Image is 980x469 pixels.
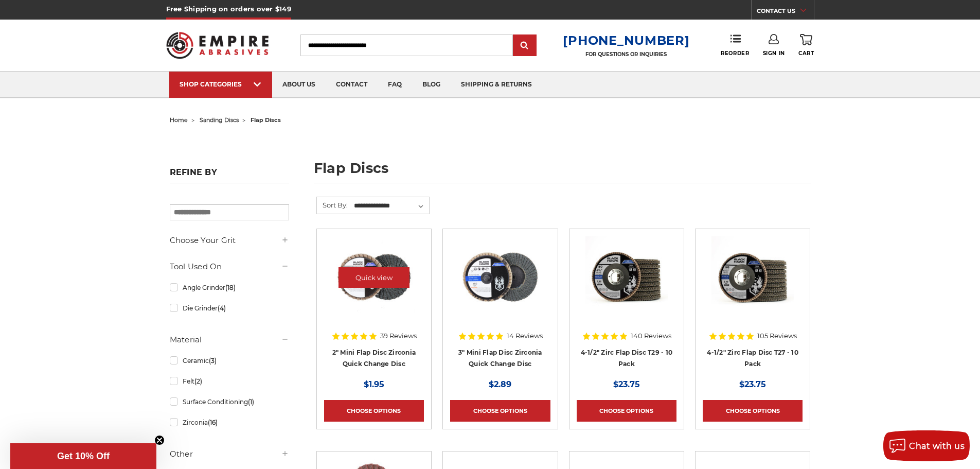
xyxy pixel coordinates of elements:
a: Choose Options [577,400,676,422]
a: about us [272,72,326,98]
p: FOR QUESTIONS OR INQUIRIES [563,51,689,58]
a: Die Grinder [170,299,289,317]
a: Quick view [338,267,409,288]
a: faq [378,72,412,98]
span: $23.75 [613,379,640,389]
h1: flap discs [314,161,811,183]
img: Empire Abrasives [166,25,269,65]
span: 39 Reviews [380,333,417,339]
span: (2) [194,377,202,385]
img: 4.5" Black Hawk Zirconia Flap Disc 10 Pack [585,236,668,319]
a: Choose Options [703,400,803,422]
a: 3" Mini Flap Disc Zirconia Quick Change Disc [458,349,542,368]
a: Choose Options [450,400,550,422]
a: home [170,116,188,124]
img: BHA 3" Quick Change 60 Grit Flap Disc for Fine Grinding and Finishing [459,236,541,319]
a: Felt [170,372,289,390]
a: blog [412,72,451,98]
button: Chat with us [883,430,970,461]
span: (1) [248,398,254,406]
span: (16) [208,419,218,426]
a: Surface Conditioning [170,393,289,411]
a: Cart [798,34,814,57]
a: Reorder [721,34,749,56]
a: Angle Grinder [170,279,289,297]
button: Close teaser [154,435,165,445]
span: (4) [218,304,226,312]
a: Choose Options [324,400,424,422]
span: flap discs [251,116,281,124]
a: shipping & returns [451,72,542,98]
span: 105 Reviews [757,333,797,339]
h5: Tool Used On [170,260,289,273]
h5: Choose Your Grit [170,234,289,247]
a: 4-1/2" Zirc Flap Disc T29 - 10 Pack [581,349,673,368]
a: Ceramic [170,352,289,370]
span: 14 Reviews [507,333,543,339]
input: Submit [514,36,535,56]
span: (3) [209,357,217,364]
span: Cart [798,50,814,57]
span: $1.95 [364,379,384,389]
a: 2" Mini Flap Disc Zirconia Quick Change Disc [332,349,416,368]
a: sanding discs [200,116,239,124]
a: Zirconia [170,413,289,431]
a: [PHONE_NUMBER] [563,33,689,48]
span: $2.89 [489,379,511,389]
img: Black Hawk 4-1/2" x 7/8" Flap Disc Type 27 - 10 Pack [711,236,794,319]
span: 140 Reviews [631,333,671,339]
select: Sort By: [352,198,429,214]
a: 4-1/2" Zirc Flap Disc T27 - 10 Pack [707,349,798,368]
img: Black Hawk Abrasives 2-inch Zirconia Flap Disc with 60 Grit Zirconia for Smooth Finishing [333,236,415,319]
div: Get 10% OffClose teaser [10,443,156,469]
span: Sign In [763,50,785,57]
a: 4.5" Black Hawk Zirconia Flap Disc 10 Pack [577,236,676,336]
a: contact [326,72,378,98]
a: BHA 3" Quick Change 60 Grit Flap Disc for Fine Grinding and Finishing [450,236,550,336]
h5: Material [170,334,289,346]
a: Black Hawk Abrasives 2-inch Zirconia Flap Disc with 60 Grit Zirconia for Smooth Finishing [324,236,424,336]
div: SHOP CATEGORIES [180,80,262,88]
span: (18) [225,284,236,291]
h5: Refine by [170,167,289,183]
span: Reorder [721,50,749,57]
span: Get 10% Off [57,451,110,461]
h5: Other [170,448,289,460]
a: Black Hawk 4-1/2" x 7/8" Flap Disc Type 27 - 10 Pack [703,236,803,336]
label: Sort By: [317,197,348,213]
span: $23.75 [739,379,766,389]
span: Chat with us [909,441,965,451]
a: CONTACT US [757,5,814,20]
